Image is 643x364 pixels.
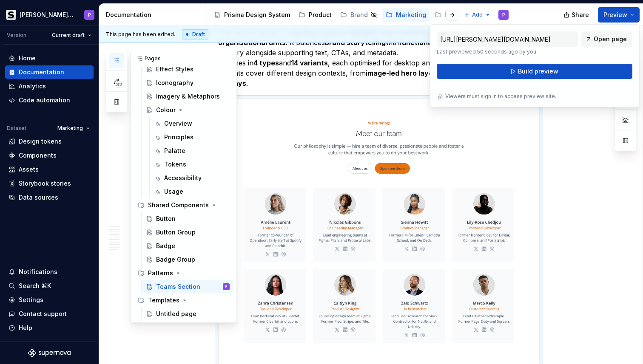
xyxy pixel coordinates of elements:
[5,149,94,162] a: Components
[164,160,186,169] div: Tokens
[5,265,94,279] button: Notifications
[19,296,43,304] div: Settings
[164,174,202,182] div: Accessibility
[5,135,94,148] a: Design tokens
[57,125,83,132] span: Marketing
[7,32,26,39] div: Version
[148,269,173,277] div: Patterns
[148,296,179,305] div: Templates
[437,64,632,79] button: Build preview
[19,179,71,188] div: Storybook stories
[19,54,36,62] div: Home
[350,11,368,19] div: Brand
[142,76,233,90] a: Iconography
[156,214,176,223] div: Button
[142,280,233,293] a: Teams SectionP
[156,282,200,291] div: Teams Section
[5,79,94,93] a: Analytics
[337,8,381,22] a: Brand
[131,50,236,67] div: Pages
[598,7,640,23] button: Preview
[5,321,94,335] button: Help
[5,51,94,65] a: Home
[366,69,444,77] strong: image-led hero layouts
[19,68,64,76] div: Documentation
[224,11,290,19] div: Prisma Design System
[518,67,558,76] span: Build preview
[156,92,220,101] div: Imagery & Metaphors
[594,35,627,43] span: Open page
[396,11,426,19] div: Marketing
[19,193,58,202] div: Data sources
[219,99,539,364] img: 995d6aa7-ac7c-456a-b246-071c6f1df5e9.png
[151,144,233,158] a: Palatte
[151,158,233,171] a: Tokens
[6,10,16,20] img: 70f0b34c-1a93-4a5d-86eb-502ec58ca862.png
[2,6,97,24] button: [PERSON_NAME] PrismaP
[156,106,176,114] div: Colour
[156,228,196,237] div: Button Group
[211,6,460,23] div: Page tree
[5,279,94,293] button: Search ⌘K
[211,8,293,22] a: Prisma Design System
[142,103,233,117] a: Colour
[295,8,335,22] a: Product
[142,90,233,103] a: Imagery & Metaphors
[148,201,209,209] div: Shared Components
[151,117,233,130] a: Overview
[472,11,483,18] span: Add
[5,293,94,307] a: Settings
[164,119,192,128] div: Overview
[5,307,94,321] button: Contact support
[156,255,195,264] div: Badge Group
[502,11,505,18] div: P
[291,59,328,67] strong: 14 variants
[19,324,32,332] div: Help
[559,7,595,23] button: Share
[461,9,493,21] button: Add
[19,268,57,276] div: Notifications
[382,8,430,22] a: Marketing
[151,130,233,144] a: Principles
[142,212,233,226] a: Button
[603,11,627,19] span: Preview
[5,191,94,204] a: Data sources
[142,62,233,76] a: Effect Styles
[164,147,185,155] div: Palatte
[106,11,202,19] div: Documentation
[5,65,94,79] a: Documentation
[309,11,332,19] div: Product
[88,11,91,18] div: P
[5,177,94,190] a: Storybook stories
[20,11,74,19] div: [PERSON_NAME] Prisma
[581,31,632,47] a: Open page
[142,239,233,253] a: Badge
[164,133,193,141] div: Principles
[19,151,57,160] div: Components
[48,29,95,41] button: Current draft
[142,307,233,321] a: Untitled page
[225,282,227,291] div: P
[156,242,175,250] div: Badge
[5,93,94,107] a: Code automation
[115,81,123,88] span: 32
[218,27,540,88] p: The Teams Section is a . It balances with , showcasing people imagery alongside supporting text, ...
[52,32,85,39] span: Current draft
[19,96,70,104] div: Code automation
[28,349,71,357] svg: Supernova Logo
[156,79,193,87] div: Iconography
[156,310,196,318] div: Untitled page
[164,187,183,196] div: Usage
[156,65,193,73] div: Effect Styles
[253,59,279,67] strong: 4 types
[54,122,94,134] button: Marketing
[134,293,233,307] div: Templates
[19,165,39,174] div: Assets
[19,137,62,146] div: Design tokens
[134,266,233,280] div: Patterns
[5,163,94,176] a: Assets
[445,93,556,100] p: Viewers must sign in to access preview site.
[19,282,51,290] div: Search ⌘K
[134,198,233,212] div: Shared Components
[106,31,175,38] span: This page has been edited.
